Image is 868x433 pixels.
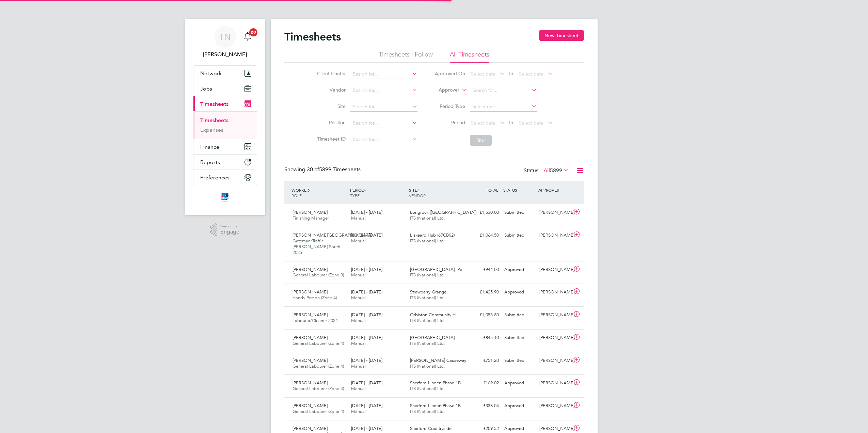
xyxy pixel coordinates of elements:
span: ITS (National) Ltd. [410,215,445,221]
span: Tom Newton [193,50,257,59]
div: Submitted [502,332,537,343]
span: [PERSON_NAME] [293,426,328,431]
span: [DATE] - [DATE] [351,426,382,431]
div: £1,064.50 [466,230,502,241]
label: All [543,167,569,174]
label: Site [315,103,346,109]
div: Approved [502,264,537,275]
span: Handy Person (Zone 4) [293,295,337,301]
label: Approved On [435,70,465,77]
span: Manual [351,318,366,323]
span: / [417,187,419,193]
span: Select date [519,71,543,77]
span: Timesheets [200,101,228,107]
nav: Main navigation [185,19,265,215]
div: [PERSON_NAME] [537,264,572,275]
span: [DATE] - [DATE] [351,289,382,295]
span: [DATE] - [DATE] [351,232,382,238]
span: Manual [351,408,366,414]
span: ITS (National) Ltd. [410,408,445,414]
span: [PERSON_NAME][GEOGRAPHIC_DATA] [293,232,372,238]
span: / [309,187,310,193]
div: [PERSON_NAME] [537,287,572,298]
span: Sherford Countryside [410,426,452,431]
span: Select date [471,120,495,126]
span: ITS (National) Ltd. [410,238,445,244]
div: WORKER [290,184,349,202]
div: [PERSON_NAME] [537,332,572,343]
div: Approved [502,378,537,389]
span: [DATE] - [DATE] [351,312,382,318]
div: [PERSON_NAME] [537,207,572,218]
div: [PERSON_NAME] [537,400,572,412]
button: Filter [470,135,492,146]
div: £1,053.80 [466,309,502,321]
div: Submitted [502,355,537,366]
input: Select one [470,102,537,112]
input: Search for... [350,102,417,112]
span: Manual [351,215,366,221]
span: TOTAL [486,187,498,193]
span: Manual [351,363,366,369]
span: Gateman/Traffic [PERSON_NAME] South 2025 [293,238,340,255]
span: Manual [351,272,366,278]
label: Vendor [315,87,346,93]
div: £338.04 [466,400,502,412]
span: General Labourer (Zone 3) [293,272,344,278]
span: ITS (National) Ltd. [410,363,445,369]
span: Powered by [220,223,239,229]
div: £1,425.90 [466,287,502,298]
div: [PERSON_NAME] [537,378,572,389]
li: All Timesheets [450,50,489,63]
span: ROLE [291,193,302,198]
span: Labourer/Cleaner 2024 [293,318,338,323]
span: Preferences [200,174,230,181]
span: Network [200,70,222,77]
div: [PERSON_NAME] [537,355,572,366]
span: ITS (National) Ltd. [410,386,445,391]
span: Finance [200,144,219,150]
span: TN [219,32,231,41]
span: 5899 [550,167,562,174]
span: Select date [519,120,543,126]
span: [PERSON_NAME] [293,312,328,318]
span: [PERSON_NAME] [293,335,328,340]
button: Timesheets [193,96,257,111]
span: [PERSON_NAME] [293,380,328,386]
span: [DATE] - [DATE] [351,267,382,272]
button: Finance [193,139,257,154]
span: [DATE] - [DATE] [351,403,382,408]
div: Approved [502,400,537,412]
span: General Labourer (Zone 4) [293,363,344,369]
div: £751.20 [466,355,502,366]
div: SITE [407,184,466,202]
input: Search for... [470,86,537,95]
button: Network [193,66,257,81]
input: Search for... [350,118,417,128]
span: ITS (National) Ltd. [410,272,445,278]
div: Status [524,166,570,176]
div: £169.02 [466,378,502,389]
div: £1,530.00 [466,207,502,218]
div: APPROVER [537,184,572,196]
span: Manual [351,340,366,346]
span: Manual [351,386,366,391]
input: Search for... [350,86,417,95]
span: ITS (National) Ltd. [410,318,445,323]
span: Orbiston Community H… [410,312,460,318]
input: Search for... [350,69,417,79]
span: [PERSON_NAME] [293,357,328,363]
span: VENDOR [409,193,426,198]
span: Reports [200,159,220,165]
span: 5899 Timesheets [307,166,361,173]
a: Expenses [200,127,223,133]
span: Sherford Linden Phase 1B [410,403,461,408]
span: [DATE] - [DATE] [351,357,382,363]
a: Powered byEngage [210,223,239,236]
a: TN[PERSON_NAME] [193,26,257,59]
span: Finishing Manager [293,215,329,221]
span: General Labourer (Zone 4) [293,386,344,391]
span: [DATE] - [DATE] [351,380,382,386]
label: Period [435,119,465,126]
label: Period Type [435,103,465,109]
